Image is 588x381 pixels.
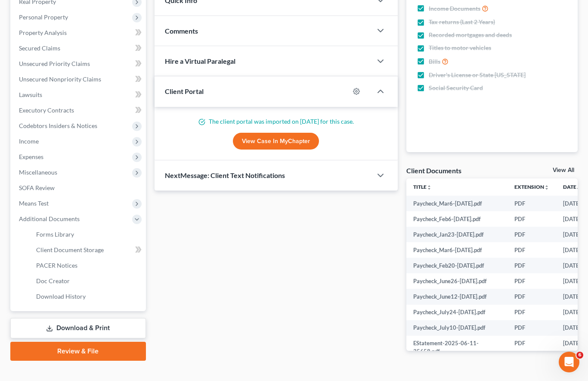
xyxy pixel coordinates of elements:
p: The client portal was imported on [DATE] for this case. [165,117,387,126]
td: Paycheck_Jan23-[DATE].pdf [406,227,508,242]
a: Client Document Storage [29,242,146,258]
a: Lawsuits [12,87,146,103]
td: PDF [508,273,556,289]
a: Unsecured Nonpriority Claims [12,72,146,87]
span: Expenses [19,153,43,160]
a: Doc Creator [29,273,146,289]
span: Driver's License or State [US_STATE] [429,71,526,79]
span: Unsecured Priority Claims [19,60,90,67]
td: PDF [508,336,556,359]
td: PDF [508,258,556,273]
span: Additional Documents [19,215,80,222]
span: Recorded mortgages and deeds [429,31,512,39]
td: Paycheck_June12-[DATE].pdf [406,289,508,304]
span: PACER Notices [36,262,77,269]
a: Executory Contracts [12,103,146,118]
a: Review & File [10,342,146,361]
span: Client Portal [165,87,204,95]
a: Secured Claims [12,41,146,56]
a: SOFA Review [12,180,146,196]
span: Client Document Storage [36,246,104,253]
td: PDF [508,242,556,258]
td: PDF [508,211,556,227]
span: Means Test [19,200,49,207]
td: Paycheck_Feb20-[DATE].pdf [406,258,508,273]
span: Personal Property [19,13,68,21]
span: Secured Claims [19,44,60,52]
td: PDF [508,305,556,320]
span: Executory Contracts [19,106,74,114]
span: Comments [165,27,198,35]
i: unfold_more [544,185,549,190]
span: Social Security Card [429,84,483,92]
a: Forms Library [29,227,146,242]
span: Download History [36,293,86,300]
iframe: Intercom live chat [559,352,579,372]
a: Titleunfold_more [413,184,432,190]
a: PACER Notices [29,258,146,273]
a: Extensionunfold_more [514,184,549,190]
span: Doc Creator [36,277,70,284]
span: NextMessage: Client Text Notifications [165,171,285,179]
span: Hire a Virtual Paralegal [165,57,235,65]
td: Paycheck_June26-[DATE].pdf [406,273,508,289]
td: Paycheck_Mar6-[DATE].pdf [406,242,508,258]
span: Bills [429,57,440,66]
span: Property Analysis [19,29,67,36]
span: Forms Library [36,231,74,238]
td: Paycheck_Feb6-[DATE].pdf [406,211,508,227]
td: Paycheck_July10-[DATE].pdf [406,320,508,336]
a: Download History [29,289,146,304]
span: Titles to motor vehicles [429,44,491,52]
a: View All [553,167,574,173]
a: Unsecured Priority Claims [12,56,146,72]
td: Paycheck_July24-[DATE].pdf [406,305,508,320]
a: Download & Print [10,318,146,338]
td: PDF [508,320,556,336]
span: 6 [576,352,583,359]
span: Tax returns (Last 2 Years) [429,18,495,26]
td: Paycheck_Mar6-[DATE].pdf [406,196,508,211]
span: Miscellaneous [19,169,57,176]
span: Lawsuits [19,91,42,98]
span: Income [19,137,39,145]
a: View Case in MyChapter [233,133,319,150]
span: SOFA Review [19,184,55,191]
td: PDF [508,227,556,242]
span: Unsecured Nonpriority Claims [19,75,101,83]
i: unfold_more [427,185,432,190]
td: PDF [508,196,556,211]
div: Client Documents [406,166,461,175]
a: Property Analysis [12,25,146,41]
td: EStatement-2025-06-11-35658.pdf [406,336,508,359]
td: PDF [508,289,556,304]
span: Codebtors Insiders & Notices [19,122,97,129]
span: Income Documents [429,4,480,13]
